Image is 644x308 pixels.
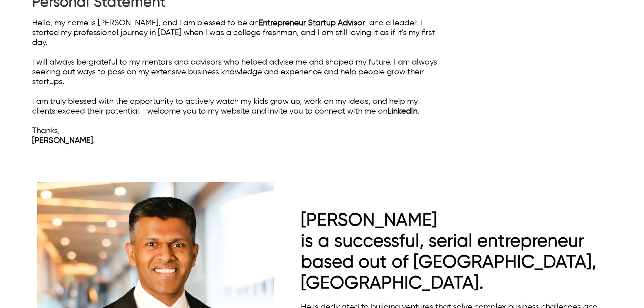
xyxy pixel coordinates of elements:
a: Startup Advisor [308,19,365,27]
a: Entrepreneur [259,19,306,27]
h1: is a successful, serial entrepreneur based out of [GEOGRAPHIC_DATA], [GEOGRAPHIC_DATA]. [301,231,612,294]
div: Hello, my name is [PERSON_NAME], and I am blessed to be an , , and a leader. I started my profess... [32,18,438,146]
a: [PERSON_NAME] [32,137,93,145]
h1: [PERSON_NAME] [301,210,612,231]
a: LinkedIn [387,107,418,115]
